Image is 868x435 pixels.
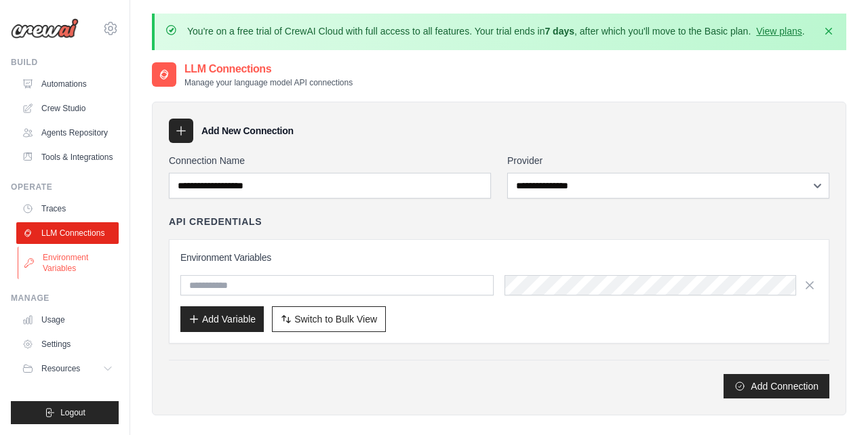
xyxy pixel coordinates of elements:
a: Usage [16,309,119,331]
h3: Add New Connection [201,124,294,138]
p: Manage your language model API connections [184,77,353,88]
span: Logout [60,407,85,418]
div: Manage [11,293,119,304]
img: Logo [11,18,79,39]
div: Build [11,57,119,68]
span: Resources [41,363,80,374]
button: Add Variable [180,306,264,332]
label: Connection Name [169,154,491,167]
label: Provider [507,154,829,167]
a: Settings [16,333,119,355]
button: Add Connection [724,374,829,398]
a: LLM Connections [16,222,119,244]
a: Automations [16,73,119,95]
a: Agents Repository [16,122,119,144]
a: Traces [16,198,119,220]
button: Resources [16,358,119,379]
button: Logout [11,401,119,424]
a: Environment Variables [18,247,120,279]
h3: Environment Variables [180,251,818,264]
div: Operate [11,182,119,192]
strong: 7 days [545,26,574,37]
h4: API Credentials [169,215,262,228]
span: Switch to Bulk View [294,312,377,326]
a: Tools & Integrations [16,146,119,168]
h2: LLM Connections [184,61,353,77]
a: Crew Studio [16,98,119,119]
button: Switch to Bulk View [272,306,386,332]
a: View plans [756,26,802,37]
p: You're on a free trial of CrewAI Cloud with full access to all features. Your trial ends in , aft... [187,24,805,38]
